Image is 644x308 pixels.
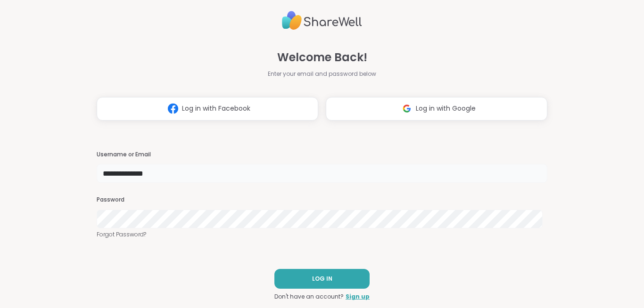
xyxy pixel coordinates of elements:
button: Log in with Facebook [97,97,318,121]
img: ShareWell Logo [282,7,362,34]
h3: Password [97,196,547,204]
span: Welcome Back! [277,49,367,66]
button: LOG IN [274,269,370,289]
h3: Username or Email [97,151,547,159]
span: Log in with Google [416,104,476,113]
button: Log in with Google [326,97,547,121]
span: Don't have an account? [274,292,344,301]
a: Sign up [346,292,370,301]
a: Forgot Password? [97,230,547,239]
img: ShareWell Logomark [398,100,416,117]
span: LOG IN [312,275,332,283]
img: ShareWell Logomark [164,100,182,117]
span: Enter your email and password below [268,70,376,78]
span: Log in with Facebook [182,104,250,113]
